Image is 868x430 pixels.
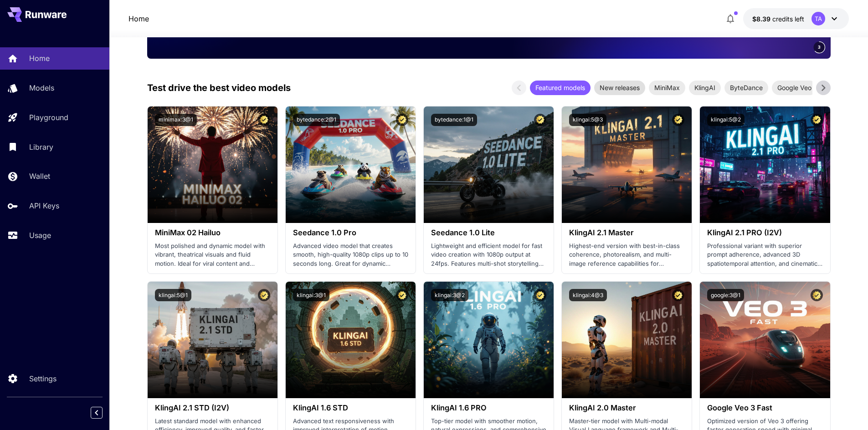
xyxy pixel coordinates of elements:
img: alt [148,106,277,223]
button: Certified Model – Vetted for best performance and includes a commercial license. [672,114,684,126]
button: Certified Model – Vetted for best performance and includes a commercial license. [396,289,408,301]
button: klingai:5@2 [707,114,745,126]
span: credits left [772,15,804,23]
button: google:3@1 [707,289,744,301]
span: 3 [818,44,821,51]
p: Models [29,82,54,93]
nav: breadcrumb [128,13,149,24]
div: Collapse sidebar [98,405,109,421]
button: Collapse sidebar [91,407,103,419]
a: Home [128,13,149,24]
button: klingai:3@1 [293,289,329,301]
div: KlingAI [689,81,721,95]
span: Featured models [530,83,591,92]
button: Certified Model – Vetted for best performance and includes a commercial license. [396,114,408,126]
img: alt [700,282,830,398]
p: Wallet [29,171,50,182]
img: alt [562,282,692,398]
button: minimax:3@1 [155,114,197,126]
button: Certified Model – Vetted for best performance and includes a commercial license. [534,114,546,126]
button: bytedance:1@1 [431,114,477,126]
button: Certified Model – Vetted for best performance and includes a commercial license. [258,289,270,301]
h3: KlingAI 1.6 STD [293,404,408,412]
h3: KlingAI 1.6 PRO [431,404,546,412]
p: Test drive the best video models [147,81,291,95]
button: $8.38862TA [743,8,849,29]
img: alt [286,106,416,223]
h3: KlingAI 2.0 Master [569,404,684,412]
button: klingai:3@2 [431,289,468,301]
div: Featured models [530,81,591,95]
span: $8.39 [752,15,772,23]
div: Google Veo [772,81,817,95]
div: MiniMax [649,81,685,95]
p: Usage [29,230,51,241]
span: ByteDance [724,83,768,92]
p: Professional variant with superior prompt adherence, advanced 3D spatiotemporal attention, and ci... [707,242,822,268]
p: Settings [29,373,56,384]
p: Most polished and dynamic model with vibrant, theatrical visuals and fluid motion. Ideal for vira... [155,242,270,268]
span: MiniMax [649,83,685,92]
button: Certified Model – Vetted for best performance and includes a commercial license. [811,289,823,301]
p: Advanced video model that creates smooth, high-quality 1080p clips up to 10 seconds long. Great f... [293,242,408,268]
p: Highest-end version with best-in-class coherence, photorealism, and multi-image reference capabil... [569,242,684,268]
h3: Google Veo 3 Fast [707,404,822,412]
span: Google Veo [772,83,817,92]
p: API Keys [29,200,59,211]
img: alt [424,282,554,398]
span: KlingAI [689,83,721,92]
div: ByteDance [724,81,768,95]
p: Playground [29,112,68,123]
img: alt [148,282,277,398]
h3: KlingAI 2.1 STD (I2V) [155,404,270,412]
button: Certified Model – Vetted for best performance and includes a commercial license. [672,289,684,301]
button: klingai:5@3 [569,114,606,126]
button: klingai:5@1 [155,289,191,301]
div: New releases [594,81,645,95]
p: Library [29,142,53,152]
button: Certified Model – Vetted for best performance and includes a commercial license. [258,114,270,126]
h3: Seedance 1.0 Lite [431,228,546,237]
h3: KlingAI 2.1 PRO (I2V) [707,228,822,237]
img: alt [286,282,416,398]
div: $8.38862 [752,14,804,24]
h3: MiniMax 02 Hailuo [155,228,270,237]
h3: KlingAI 2.1 Master [569,228,684,237]
img: alt [700,106,830,223]
img: alt [424,106,554,223]
button: klingai:4@3 [569,289,607,301]
div: TA [812,12,825,25]
p: Home [29,53,50,64]
button: Certified Model – Vetted for best performance and includes a commercial license. [811,114,823,126]
button: bytedance:2@1 [293,114,340,126]
span: New releases [594,83,645,92]
p: Lightweight and efficient model for fast video creation with 1080p output at 24fps. Features mult... [431,242,546,268]
button: Certified Model – Vetted for best performance and includes a commercial license. [534,289,546,301]
img: alt [562,106,692,223]
h3: Seedance 1.0 Pro [293,228,408,237]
